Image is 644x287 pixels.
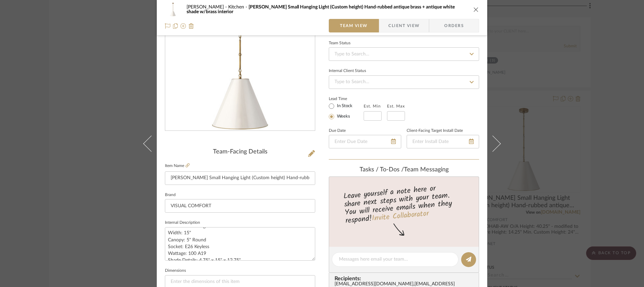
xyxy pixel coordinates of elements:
[388,19,420,32] span: Client View
[165,148,315,156] div: Team-Facing Details
[473,6,479,13] button: close
[329,47,479,61] input: Type to Search…
[165,221,200,224] label: Internal Description
[165,199,315,213] input: Enter Brand
[340,19,368,32] span: Team View
[328,181,480,226] div: Leave yourself a note here or share next steps with your team. You will receive emails when they ...
[336,103,352,109] label: In Stock
[329,75,479,89] input: Type to Search…
[165,163,190,169] label: Item Name
[437,19,471,32] span: Orders
[329,96,364,102] label: Lead Time
[189,23,194,29] img: Remove from project
[329,102,364,121] mat-radio-group: Select item type
[371,208,429,225] a: Invite Collaborator
[165,269,186,272] label: Dimensions
[165,193,176,197] label: Brand
[336,114,350,120] label: Weeks
[407,129,463,133] label: Client-Facing Target Install Date
[165,3,181,16] img: 2ba963cf-8c08-4c65-aa76-270e1aff9118_48x40.jpg
[187,5,455,14] span: [PERSON_NAME] Small Hanging Light (Custom height) Hand-rubbed antique brass + antique white shade...
[335,276,476,282] span: Recipients:
[387,104,405,109] label: Est. Max
[329,135,401,148] input: Enter Due Date
[329,129,346,133] label: Due Date
[329,69,366,73] div: Internal Client Status
[187,5,228,9] span: [PERSON_NAME]
[165,171,315,185] input: Enter Item Name
[329,42,350,45] div: Team Status
[407,135,479,148] input: Enter Install Date
[329,166,479,174] div: team Messaging
[228,5,249,9] span: Kitchen
[364,104,381,109] label: Est. Min
[360,167,404,173] span: Tasks / To-Dos /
